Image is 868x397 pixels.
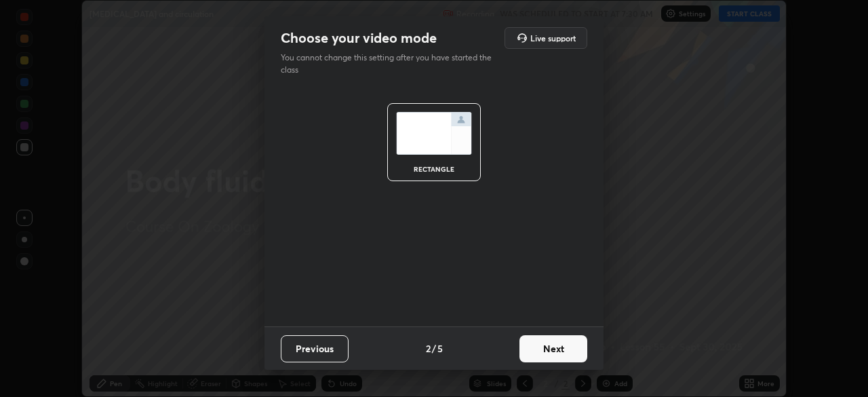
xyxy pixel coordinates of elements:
[437,341,443,356] h4: 5
[407,166,461,172] div: rectangle
[281,29,437,47] h2: Choose your video mode
[432,341,436,356] h4: /
[281,335,349,362] button: Previous
[519,335,587,362] button: Next
[396,112,472,155] img: normalScreenIcon.ae25ed63.svg
[530,34,576,42] h5: Live support
[426,341,431,356] h4: 2
[281,52,500,76] p: You cannot change this setting after you have started the class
